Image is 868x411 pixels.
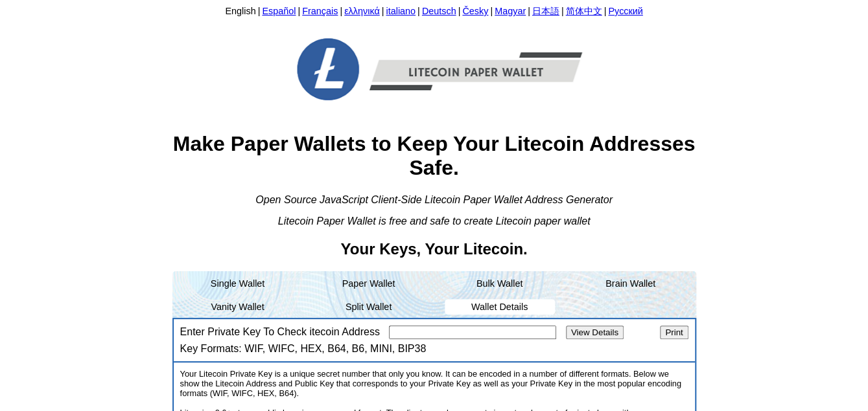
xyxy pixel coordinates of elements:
[180,343,427,354] label: Key Formats: WIF, WIFC, HEX, B64, B6, MINI, BIP38
[172,240,696,258] h2: Your Keys, Your Litecoin.
[434,272,565,295] li: Bulk Wallet
[422,6,456,16] a: Deutsch
[180,369,681,398] span: Your Litecoin Private Key is a unique secret number that only you know. It can be encoded in a nu...
[566,326,624,339] input: View Details
[302,6,338,16] a: Français
[565,272,696,295] li: Brain Wallet
[445,299,555,315] li: Wallet Details
[225,6,255,16] a: English
[386,6,416,16] a: italiano
[262,6,296,16] a: Español
[172,5,696,21] div: | | | | | | | | | |
[172,295,303,318] li: Vanity Wallet
[344,6,380,16] a: ελληνικά
[303,272,434,295] li: Paper Wallet
[565,6,602,16] a: 简体中文
[180,326,380,337] label: Enter Private Key To Check itecoin Address
[303,295,434,318] li: Split Wallet
[660,326,688,339] input: Print
[172,194,696,206] div: Open Source JavaScript Client-Side Litecoin Paper Wallet Address Generator
[462,6,488,16] a: Česky
[532,6,559,16] a: 日本語
[608,6,642,16] a: Русский
[172,272,303,295] li: Single Wallet
[172,132,696,180] h1: Make Paper Wallets to Keep Your Litecoin Addresses Safe.
[259,23,609,116] img: Free-Litecoin-Paper-Wallet
[172,216,696,227] div: Litecoin Paper Wallet is free and safe to create Litecoin paper wallet
[495,6,526,16] a: Magyar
